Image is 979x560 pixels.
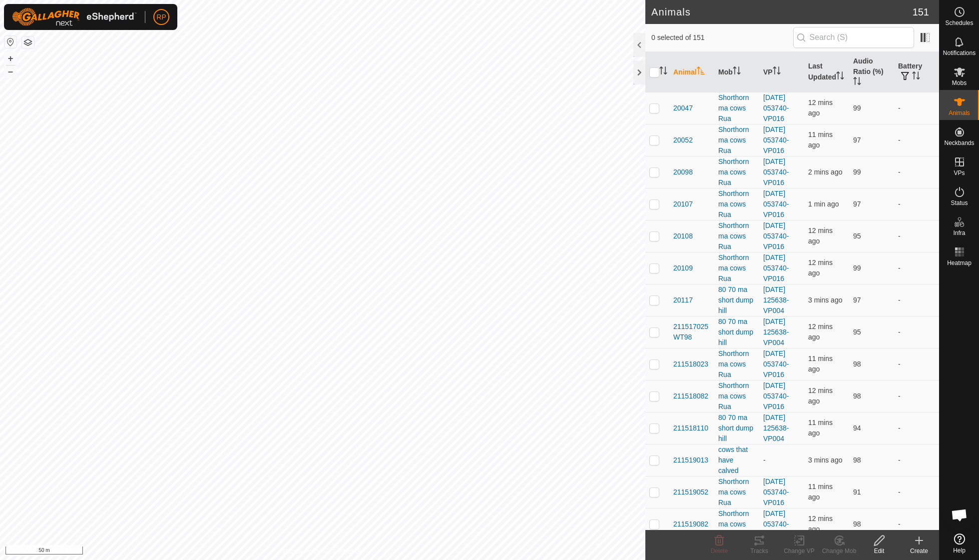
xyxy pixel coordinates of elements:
span: Heatmap [947,260,972,266]
span: RP [156,12,166,22]
th: Audio Ratio (%) [849,52,894,92]
span: 0 selected of 151 [651,32,793,43]
a: [DATE] 053740-VP016 [763,509,789,538]
button: Reset Map [4,36,16,48]
p-sorticon: Activate to sort [912,73,920,81]
p-sorticon: Activate to sort [773,68,781,76]
span: 5 Sep 2025 at 12:03 PM [808,296,842,304]
td: - [894,124,939,156]
p-sorticon: Activate to sort [853,78,861,86]
td: - [894,508,939,540]
span: 5 Sep 2025 at 11:55 AM [808,418,833,437]
span: Animals [949,110,970,116]
p-sorticon: Activate to sort [697,68,705,76]
td: - [894,252,939,284]
div: Shorthorn ma cows Rua [718,188,755,220]
span: Mobs [952,80,967,86]
span: 151 [913,4,929,19]
span: 211518110 [673,423,708,433]
span: 97 [853,136,861,144]
td: - [894,348,939,380]
div: Create [899,546,939,555]
div: Shorthorn ma cows Rua [718,380,755,412]
input: Search (S) [793,27,914,48]
span: 5 Sep 2025 at 12:04 PM [808,200,839,208]
a: [DATE] 053740-VP016 [763,381,789,410]
span: Status [951,200,968,206]
span: 91 [853,488,861,496]
div: Shorthorn ma cows Rua [718,348,755,380]
span: 211518023 [673,359,708,369]
td: - [894,380,939,412]
span: 98 [853,456,861,464]
span: 5 Sep 2025 at 11:55 AM [808,482,833,501]
div: cows that have calved [718,444,755,476]
span: 5 Sep 2025 at 11:54 AM [808,98,833,117]
a: [DATE] 053740-VP016 [763,189,789,218]
td: - [894,412,939,444]
p-sorticon: Activate to sort [733,68,741,76]
span: 5 Sep 2025 at 12:03 PM [808,456,842,464]
a: Privacy Policy [283,547,321,556]
p-sorticon: Activate to sort [659,68,667,76]
a: Contact Us [333,547,362,556]
a: [DATE] 053740-VP016 [763,221,789,250]
td: - [894,316,939,348]
span: 5 Sep 2025 at 11:54 AM [808,226,833,245]
th: Mob [714,52,759,92]
th: Last Updated [804,52,849,92]
span: 98 [853,392,861,400]
td: - [894,444,939,476]
span: 20047 [673,103,693,113]
span: Schedules [945,20,973,26]
p-sorticon: Activate to sort [836,73,844,81]
a: [DATE] 053740-VP016 [763,477,789,506]
span: Notifications [943,50,976,56]
span: 97 [853,200,861,208]
span: 20098 [673,167,693,177]
a: [DATE] 053740-VP016 [763,157,789,186]
span: Delete [711,547,728,554]
th: Battery [894,52,939,92]
span: 98 [853,360,861,368]
span: 5 Sep 2025 at 11:54 AM [808,258,833,277]
span: 211519052 [673,487,708,497]
a: [DATE] 053740-VP016 [763,125,789,154]
div: Shorthorn ma cows Rua [718,124,755,156]
a: Open chat [945,500,975,530]
button: – [4,65,16,77]
td: - [894,220,939,252]
span: Neckbands [944,140,974,146]
span: 98 [853,520,861,528]
span: 95 [853,232,861,240]
div: Edit [859,546,899,555]
a: [DATE] 125638-VP004 [763,413,789,442]
td: - [894,92,939,124]
span: VPs [954,170,965,176]
span: 211519082 [673,519,708,529]
button: Map Layers [22,36,34,48]
a: [DATE] 125638-VP004 [763,285,789,314]
span: 211518082 [673,391,708,401]
a: [DATE] 053740-VP016 [763,93,789,122]
img: Gallagher Logo [12,8,137,26]
td: - [894,156,939,188]
span: 5 Sep 2025 at 11:54 AM [808,514,833,533]
span: Help [953,547,966,553]
th: Animal [669,52,714,92]
span: Infra [953,230,965,236]
span: 99 [853,168,861,176]
span: 99 [853,264,861,272]
th: VP [759,52,804,92]
span: 94 [853,424,861,432]
div: 80 70 ma short dump hill [718,284,755,316]
div: Change VP [779,546,819,555]
div: Shorthorn ma cows Rua [718,252,755,284]
a: Help [940,529,979,557]
span: 211519013 [673,455,708,465]
span: 5 Sep 2025 at 11:55 AM [808,130,833,149]
span: 95 [853,328,861,336]
app-display-virtual-paddock-transition: - [763,456,766,464]
span: 20108 [673,231,693,241]
div: Tracks [739,546,779,555]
